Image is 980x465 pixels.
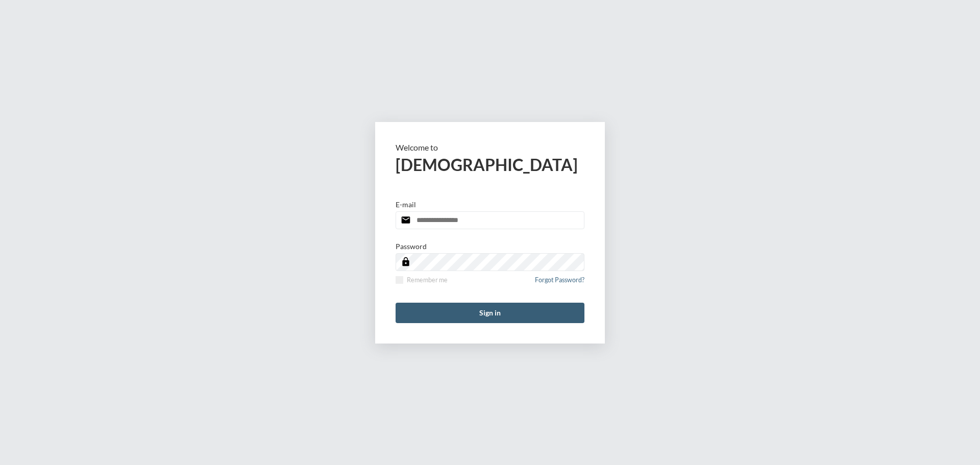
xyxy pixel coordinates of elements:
[396,200,416,209] p: E-mail
[396,242,427,251] p: Password
[396,142,584,152] p: Welcome to
[396,276,448,284] label: Remember me
[396,155,584,175] h2: [DEMOGRAPHIC_DATA]
[396,303,584,323] button: Sign in
[535,276,584,290] a: Forgot Password?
